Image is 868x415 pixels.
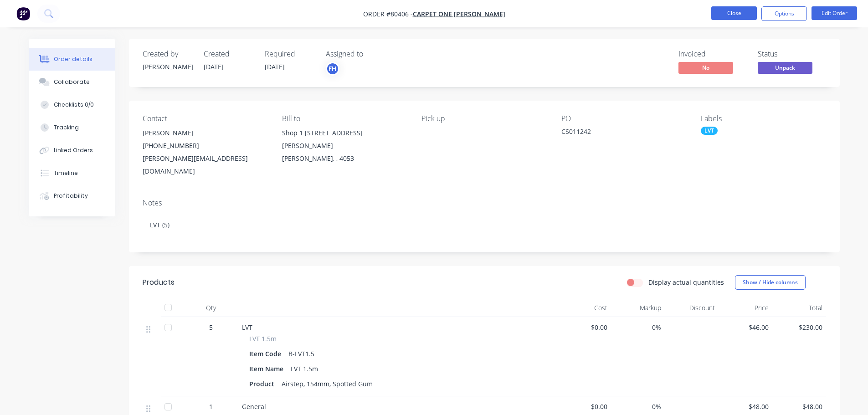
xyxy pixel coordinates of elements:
[719,299,772,317] div: Price
[29,139,115,162] button: Linked Orders
[143,199,826,207] div: Notes
[242,402,266,411] span: General
[758,62,812,73] span: Unpack
[282,114,407,123] div: Bill to
[282,152,407,165] div: [PERSON_NAME], , 4053
[242,323,252,332] span: LVT
[665,299,719,317] div: Discount
[648,277,724,287] label: Display actual quantities
[711,6,757,20] button: Close
[701,114,826,123] div: Labels
[678,50,747,58] div: Invoiced
[557,299,611,317] div: Cost
[758,62,812,76] button: Unpack
[421,114,546,123] div: Pick up
[143,152,267,178] div: [PERSON_NAME][EMAIL_ADDRESS][DOMAIN_NAME]
[761,6,807,21] button: Options
[561,127,675,139] div: CS011242
[204,62,224,71] span: [DATE]
[701,127,718,135] div: LVT
[282,127,407,152] div: Shop 1 [STREET_ADDRESS][PERSON_NAME]
[776,402,822,411] span: $48.00
[282,127,407,165] div: Shop 1 [STREET_ADDRESS][PERSON_NAME][PERSON_NAME], , 4053
[812,6,857,20] button: Edit Order
[561,402,607,411] span: $0.00
[285,347,318,360] div: B-LVT1.5
[278,377,376,390] div: Airstep, 154mm, Spotted Gum
[615,402,661,411] span: 0%
[209,323,213,332] span: 5
[678,62,733,73] span: No
[204,50,254,58] div: Created
[29,48,115,71] button: Order details
[722,402,769,411] span: $48.00
[772,299,826,317] div: Total
[265,50,315,58] div: Required
[29,93,115,116] button: Checklists 0/0
[143,139,267,152] div: [PHONE_NUMBER]
[29,71,115,93] button: Collaborate
[758,50,826,58] div: Status
[561,323,607,332] span: $0.00
[143,211,826,239] div: LVT (5)
[184,299,238,317] div: Qty
[143,50,193,58] div: Created by
[735,275,806,290] button: Show / Hide columns
[54,123,79,132] div: Tracking
[54,78,90,86] div: Collaborate
[249,347,285,360] div: Item Code
[16,7,30,20] img: Factory
[722,323,769,332] span: $46.00
[54,169,78,177] div: Timeline
[54,55,92,63] div: Order details
[54,146,93,154] div: Linked Orders
[363,10,413,18] span: Order #80406 -
[29,116,115,139] button: Tracking
[287,362,322,375] div: LVT 1.5m
[615,323,661,332] span: 0%
[54,192,88,200] div: Profitability
[209,402,213,411] span: 1
[326,50,417,58] div: Assigned to
[413,10,505,18] a: Carpet One [PERSON_NAME]
[611,299,665,317] div: Markup
[143,127,267,139] div: [PERSON_NAME]
[143,277,175,288] div: Products
[249,377,278,390] div: Product
[29,162,115,184] button: Timeline
[143,127,267,178] div: [PERSON_NAME][PHONE_NUMBER][PERSON_NAME][EMAIL_ADDRESS][DOMAIN_NAME]
[143,114,267,123] div: Contact
[265,62,285,71] span: [DATE]
[29,184,115,207] button: Profitability
[776,323,822,332] span: $230.00
[143,62,193,72] div: [PERSON_NAME]
[54,101,94,109] div: Checklists 0/0
[249,362,287,375] div: Item Name
[326,62,339,76] button: FH
[249,334,277,343] span: LVT 1.5m
[561,114,686,123] div: PO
